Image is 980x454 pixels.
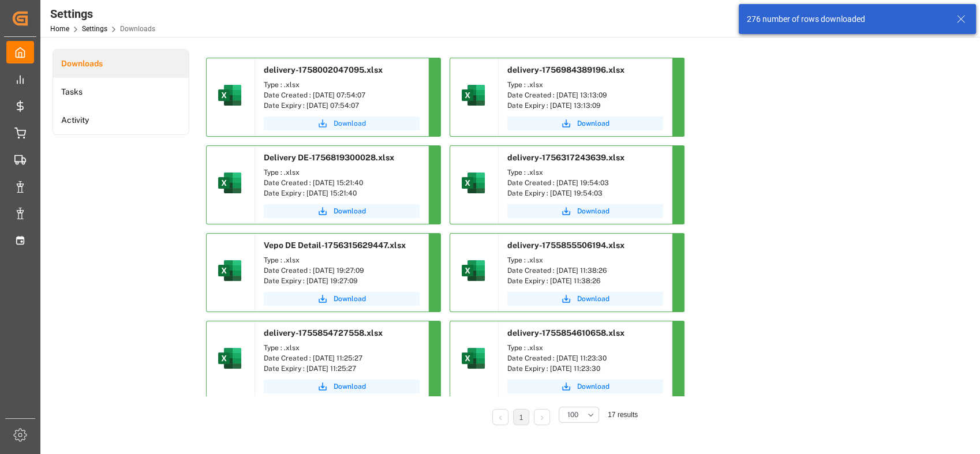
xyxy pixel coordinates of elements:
img: microsoft-excel-2019--v1.png [216,169,244,197]
button: Download [507,380,663,393]
div: Type : .xlsx [507,343,663,353]
span: delivery-1756317243639.xlsx [507,153,624,162]
div: Date Expiry : [DATE] 19:54:03 [507,188,663,198]
span: Download [334,381,366,392]
a: Settings [82,25,107,33]
button: open menu [559,407,599,423]
span: delivery-1756984389196.xlsx [507,65,624,74]
div: Date Created : [DATE] 11:38:26 [507,265,663,276]
button: Download [264,292,420,306]
div: Settings [50,5,155,22]
div: Date Expiry : [DATE] 11:23:30 [507,363,663,374]
img: microsoft-excel-2019--v1.png [459,169,487,197]
button: Download [264,117,420,130]
div: Date Expiry : [DATE] 15:21:40 [264,188,420,198]
button: Download [264,204,420,218]
span: Download [334,118,366,129]
div: Date Created : [DATE] 13:13:09 [507,90,663,100]
span: Delivery DE-1756819300028.xlsx [264,153,394,162]
div: Date Created : [DATE] 11:23:30 [507,353,663,363]
span: 17 results [608,411,638,419]
img: microsoft-excel-2019--v1.png [216,257,244,284]
li: Previous Page [492,409,508,425]
div: Date Expiry : [DATE] 19:27:09 [264,276,420,286]
span: Vepo DE Detail-1756315629447.xlsx [264,241,406,250]
div: Type : .xlsx [264,80,420,90]
span: Download [577,118,609,129]
span: Download [334,294,366,304]
span: delivery-1755854610658.xlsx [507,328,624,337]
div: Date Created : [DATE] 19:27:09 [264,265,420,276]
span: Download [577,206,609,216]
a: Activity [53,106,189,134]
button: Download [507,117,663,130]
div: Type : .xlsx [264,255,420,265]
span: 100 [567,410,578,420]
div: Date Created : [DATE] 19:54:03 [507,178,663,188]
span: delivery-1755855506194.xlsx [507,241,624,250]
button: Download [507,292,663,306]
div: Date Expiry : [DATE] 11:38:26 [507,276,663,286]
img: microsoft-excel-2019--v1.png [216,81,244,109]
img: microsoft-excel-2019--v1.png [459,344,487,372]
a: Tasks [53,78,189,106]
span: Download [577,294,609,304]
button: Download [507,204,663,218]
div: Type : .xlsx [264,343,420,353]
div: Date Created : [DATE] 11:25:27 [264,353,420,363]
img: microsoft-excel-2019--v1.png [216,344,244,372]
div: 276 number of rows downloaded [747,13,945,25]
img: microsoft-excel-2019--v1.png [459,81,487,109]
button: Download [264,380,420,393]
a: Downloads [53,50,189,78]
div: Type : .xlsx [507,80,663,90]
a: 1 [519,414,523,422]
div: Date Created : [DATE] 15:21:40 [264,178,420,188]
li: 1 [513,409,529,425]
div: Type : .xlsx [264,167,420,178]
div: Date Expiry : [DATE] 11:25:27 [264,363,420,374]
span: Download [577,381,609,392]
span: delivery-1758002047095.xlsx [264,65,383,74]
img: microsoft-excel-2019--v1.png [459,257,487,284]
div: Date Created : [DATE] 07:54:07 [264,90,420,100]
div: Type : .xlsx [507,255,663,265]
span: delivery-1755854727558.xlsx [264,328,383,337]
div: Date Expiry : [DATE] 07:54:07 [264,100,420,111]
a: Home [50,25,69,33]
li: Next Page [534,409,550,425]
div: Type : .xlsx [507,167,663,178]
span: Download [334,206,366,216]
div: Date Expiry : [DATE] 13:13:09 [507,100,663,111]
